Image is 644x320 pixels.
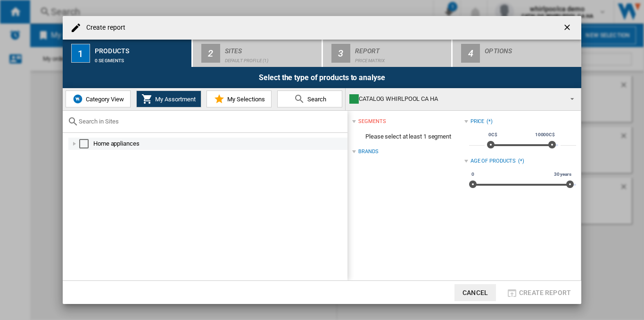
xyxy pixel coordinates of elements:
[193,40,322,67] button: 2 Sites Default profile (1)
[66,90,131,107] button: Category View
[136,90,201,107] button: My Assortment
[331,44,350,63] div: 3
[153,96,196,103] span: My Assortment
[485,43,578,53] div: Options
[63,67,581,88] div: Select the type of products to analyse
[83,96,124,103] span: Category View
[487,131,499,139] span: 0C$
[277,90,342,107] button: Search
[95,53,188,63] div: 0 segments
[355,53,448,63] div: Price Matrix
[95,43,188,53] div: Products
[358,118,386,125] div: segments
[71,44,90,63] div: 1
[519,289,571,296] span: Create report
[358,148,378,156] div: Brands
[471,157,516,165] div: Age of products
[93,139,346,148] div: Home appliances
[453,40,581,67] button: 4 Options
[206,90,272,107] button: My Selections
[225,53,318,63] div: Default profile (1)
[553,171,573,178] span: 30 years
[63,40,192,67] button: 1 Products 0 segments
[63,16,581,304] md-dialog: Create report ...
[79,139,93,148] md-checkbox: Select
[82,23,125,33] h4: Create report
[534,131,556,139] span: 10000C$
[504,284,574,301] button: Create report
[72,93,83,105] img: wiser-icon-blue.png
[305,96,326,103] span: Search
[349,92,562,106] div: CATALOG WHIRLPOOL CA HA
[471,118,485,125] div: Price
[355,43,448,53] div: Report
[225,43,318,53] div: Sites
[559,18,578,37] button: getI18NText('BUTTONS.CLOSE_DIALOG')
[562,23,574,34] ng-md-icon: getI18NText('BUTTONS.CLOSE_DIALOG')
[225,96,265,103] span: My Selections
[461,44,480,63] div: 4
[323,40,453,67] button: 3 Report Price Matrix
[79,118,343,125] input: Search in Sites
[454,284,496,301] button: Cancel
[352,128,464,146] span: Please select at least 1 segment
[201,44,220,63] div: 2
[470,171,476,178] span: 0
